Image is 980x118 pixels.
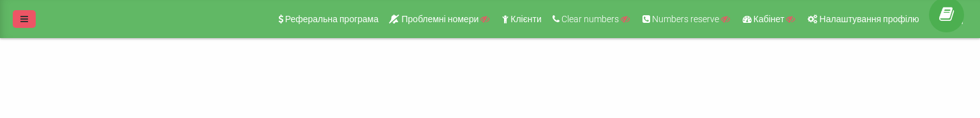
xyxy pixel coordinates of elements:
span: Кабінет [754,14,785,24]
span: Numbers reserve [652,14,719,24]
span: Проблемні номери [401,14,479,24]
span: Налаштування профілю [819,14,919,24]
span: Реферальна програма [285,14,379,24]
span: Клієнти [510,14,542,24]
span: Clear numbers [561,14,619,24]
